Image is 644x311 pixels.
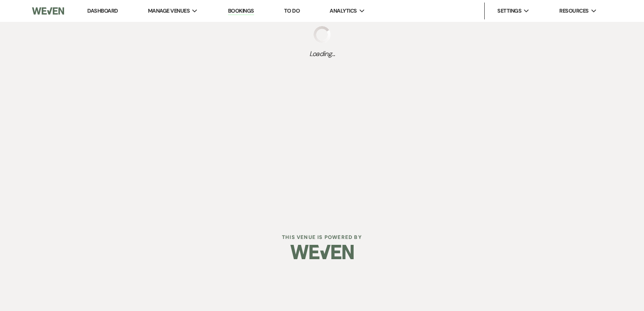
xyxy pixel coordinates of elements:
[290,237,354,267] img: Weven Logo
[228,7,254,15] a: Bookings
[309,49,335,59] span: Loading...
[284,7,300,14] a: To Do
[148,7,190,15] span: Manage Venues
[32,2,64,20] img: Weven Logo
[497,7,521,15] span: Settings
[314,26,330,43] img: loading spinner
[330,7,357,15] span: Analytics
[559,7,588,15] span: Resources
[87,7,118,14] a: Dashboard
